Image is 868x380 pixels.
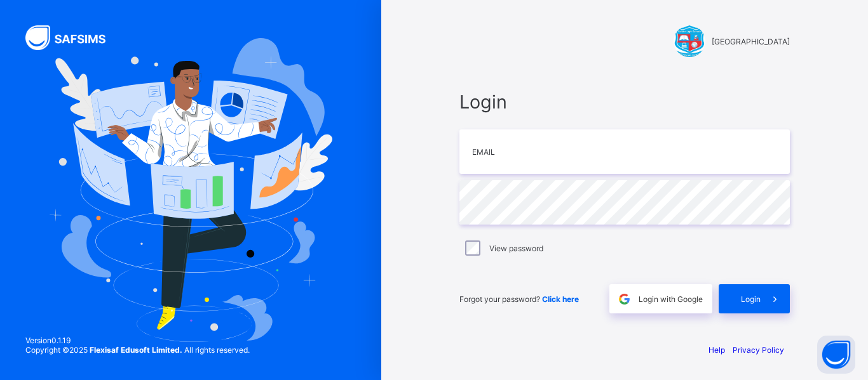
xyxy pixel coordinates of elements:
[733,345,784,355] a: Privacy Policy
[49,38,332,342] img: Hero Image
[25,25,121,50] img: SAFSIMS Logo
[709,345,725,355] a: Help
[817,336,855,374] button: Open asap
[639,294,703,304] span: Login with Google
[489,244,543,253] label: View password
[25,345,250,355] span: Copyright © 2025 All rights reserved.
[459,294,579,304] span: Forgot your password?
[741,294,761,304] span: Login
[542,294,579,304] a: Click here
[90,345,182,355] strong: Flexisaf Edusoft Limited.
[459,91,790,113] span: Login
[712,37,790,46] span: [GEOGRAPHIC_DATA]
[617,292,632,306] img: google.396cfc9801f0270233282035f929180a.svg
[25,336,250,345] span: Version 0.1.19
